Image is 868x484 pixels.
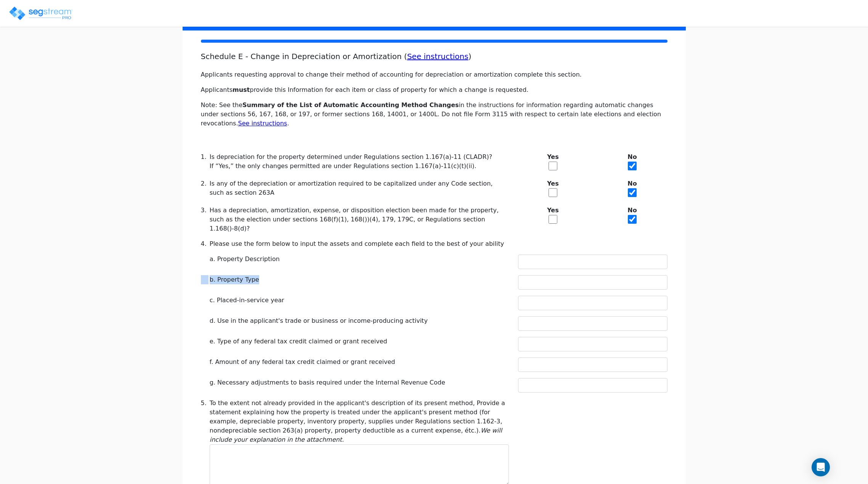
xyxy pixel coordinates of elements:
b: No [597,179,667,188]
div: d. Use in the applicant's trade or business or income-producing activity [210,316,509,325]
b: must [233,86,250,93]
i: We will include your explanation in the attachment. [210,427,502,443]
b: No [597,206,667,215]
div: Please use the form below to input the assets and complete each field to the best of your ability [210,239,509,248]
div: b. Property Type [210,275,509,284]
div: Applicants provide this Information for each item or class of property for which a change is requ... [201,85,529,95]
b: Yes [518,152,588,162]
b: Summary of the List of Automatic Accounting Method Changes [242,101,459,109]
div: Is depreciation for the property determined under Regulations section 1.167(a)-11 (CLADR)? [210,152,509,162]
div: Open Intercom Messenger [812,458,830,476]
b: Yes [518,179,588,188]
div: Is any of the depreciation or amortization required to be capitalized under any Code section, suc... [210,179,509,197]
a: See instructions [407,52,468,61]
img: logo_pro_r.png [8,6,73,21]
div: c. Placed-in-service year [210,296,509,305]
div: f. Amount of any federal tax credit claimed or grant received [210,357,509,367]
div: 4. [201,239,210,248]
div: a. Property Description [210,255,509,264]
div: Applicants requesting approval to change their method of accounting for depreciation or amortizat... [201,70,582,79]
div: To the extent not already provided in the applicant's description of its present method, Provide ... [210,399,509,444]
h5: Schedule E - Change in Depreciation or Amortization ( ) [201,52,667,61]
b: Yes [518,206,588,215]
div: 1. [201,152,210,173]
div: Has a depreciation, amortization, expense, or disposition election been made for the property, su... [210,206,509,233]
div: g. Necessary adjustments to basis required under the Internal Revenue Code [210,378,509,387]
div: If “Yes,” the only changes permitted are under Regulations section 1.167(a)-11(c)(t)(ii). [210,162,509,171]
div: Note: See the in the instructions for information regarding automatic changes under sections 56, ... [201,101,667,128]
div: 3. [201,206,210,233]
b: No [597,152,667,162]
div: 2. [201,179,210,200]
a: See instructions [238,120,287,127]
div: e. Type of any federal tax credit claimed or grant received [210,337,509,346]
